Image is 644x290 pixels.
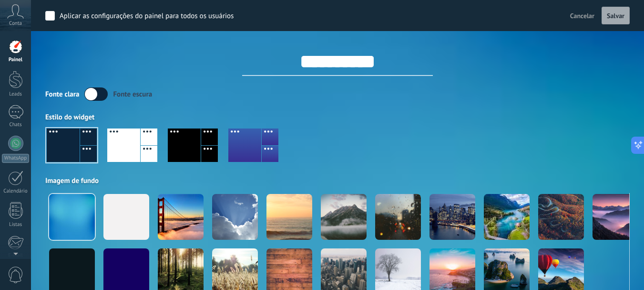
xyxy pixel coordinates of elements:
[45,90,79,99] div: Fonte clara
[60,11,234,21] div: Aplicar as configurações do painel para todos os usuários
[602,7,630,25] button: Salvar
[2,57,30,63] div: Painel
[566,9,598,23] button: Cancelar
[45,176,630,185] div: Imagem de fundo
[570,11,594,20] span: Cancelar
[2,222,30,228] div: Listas
[607,12,624,19] span: Salvar
[2,188,30,194] div: Calendário
[9,21,22,27] span: Conta
[2,122,30,128] div: Chats
[113,90,152,99] div: Fonte escura
[45,113,630,122] div: Estilo do widget
[2,154,29,163] div: WhatsApp
[2,91,30,97] div: Leads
